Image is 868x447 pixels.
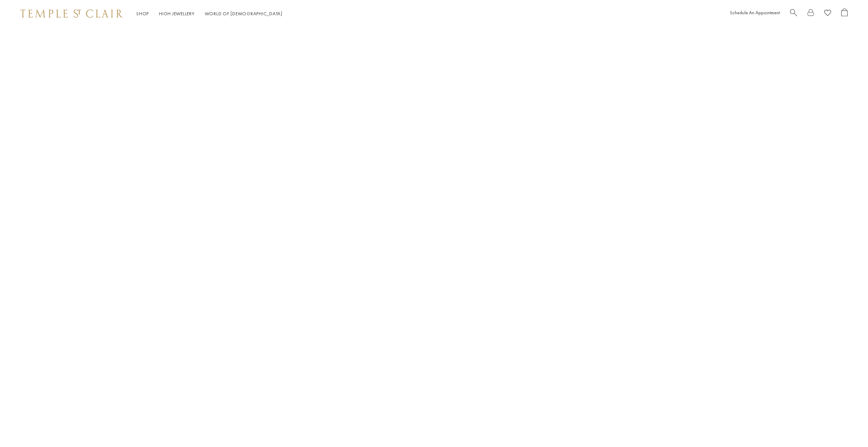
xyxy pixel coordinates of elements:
a: Schedule An Appointment [730,9,780,16]
a: World of [DEMOGRAPHIC_DATA]World of [DEMOGRAPHIC_DATA] [205,11,282,17]
nav: Main navigation [136,9,282,18]
img: Temple St. Clair [20,9,123,18]
a: View Wishlist [824,8,831,19]
a: ShopShop [136,11,149,17]
a: Open Shopping Bag [841,8,848,19]
a: High JewelleryHigh Jewellery [159,11,195,17]
a: Search [790,8,797,19]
